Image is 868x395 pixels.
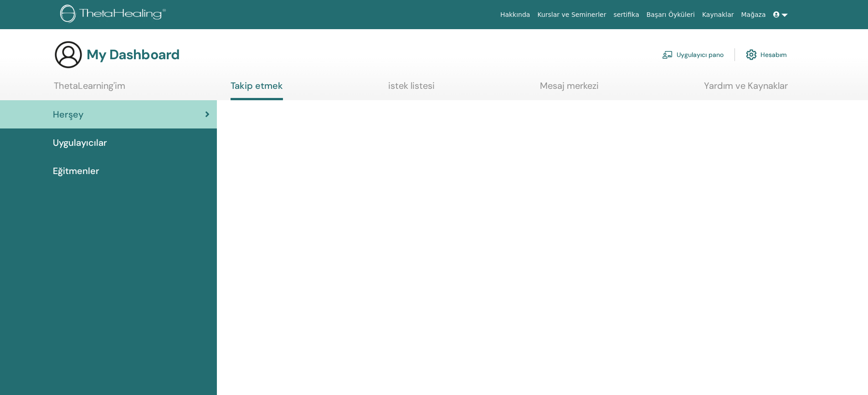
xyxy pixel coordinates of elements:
[746,47,757,62] img: cog.svg
[737,6,769,23] a: Mağaza
[87,46,180,63] h3: My Dashboard
[662,51,673,59] img: chalkboard-teacher.svg
[534,6,610,23] a: Kurslar ve Seminerler
[54,80,125,98] a: ThetaLearning'im
[540,80,599,98] a: Mesaj merkezi
[388,80,435,98] a: istek listesi
[60,5,169,25] img: logo.png
[610,6,642,23] a: sertifika
[746,45,787,65] a: Hesabım
[54,40,83,69] img: generic-user-icon.jpg
[53,136,107,149] span: Uygulayıcılar
[53,164,99,178] span: Eğitmenler
[704,80,788,98] a: Yardım ve Kaynaklar
[497,6,534,23] a: Hakkında
[699,6,738,23] a: Kaynaklar
[662,45,724,65] a: Uygulayıcı pano
[53,108,83,121] span: Herşey
[643,6,699,23] a: Başarı Öyküleri
[231,80,283,100] a: Takip etmek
